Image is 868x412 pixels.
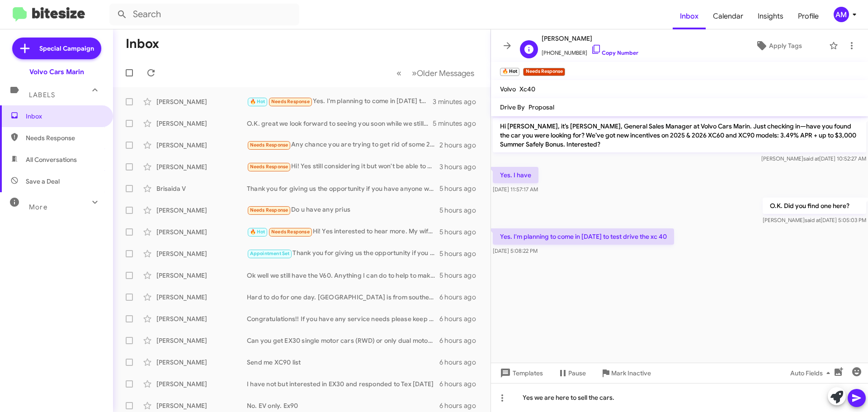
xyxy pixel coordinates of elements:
div: 5 minutes ago [433,119,483,128]
span: Needs Response [26,133,103,142]
a: Profile [791,3,826,29]
a: Insights [750,3,791,29]
span: Xc40 [519,85,535,93]
span: Proposal [528,103,554,111]
p: Hi [PERSON_NAME], it’s [PERSON_NAME], General Sales Manager at Volvo Cars Marin. Just checking in... [493,118,866,152]
div: Thank you for giving us the opportunity if you have anyone who is considering a Volvo we would ap... [247,184,439,193]
p: Yes. I'm planning to come in [DATE] to test drive the xc 40 [493,228,674,245]
div: 6 hours ago [439,293,483,302]
div: [PERSON_NAME] [156,336,247,345]
div: 6 hours ago [439,379,483,388]
h1: Inbox [126,37,159,51]
div: Send me XC90 list [247,358,439,367]
span: Mark Inactive [611,365,651,381]
div: [PERSON_NAME] [156,379,247,388]
div: [PERSON_NAME] [156,162,247,171]
p: Yes. I have [493,167,538,183]
span: [PERSON_NAME] [542,33,638,44]
div: 2 hours ago [439,141,483,150]
div: 6 hours ago [439,358,483,367]
div: Thank you for giving us the opportunity if you have anyone who is considering a Volvo we would ap... [247,248,439,259]
span: All Conversations [26,155,77,164]
a: Copy Number [591,49,638,56]
div: Do u have any prius [247,205,439,215]
div: 6 hours ago [439,336,483,345]
span: More [29,203,47,211]
button: Apply Tags [732,38,825,54]
span: Inbox [26,112,103,121]
div: Congratulations!! If you have any service needs please keep us in mind. [247,314,439,323]
a: Special Campaign [12,38,101,59]
span: Older Messages [417,68,474,78]
a: Calendar [706,3,750,29]
div: 5 hours ago [439,271,483,280]
span: [DATE] 11:57:17 AM [493,186,538,193]
div: Yes. I'm planning to come in [DATE] to test drive the xc 40 [247,96,433,107]
div: O.K. great we look forward to seeing you soon while we still have some inventory are you still in... [247,119,433,128]
small: Needs Response [523,68,565,76]
span: Needs Response [250,142,288,148]
span: Needs Response [271,229,310,235]
span: Save a Deal [26,177,60,186]
div: [PERSON_NAME] [156,314,247,323]
span: Drive By [500,103,525,111]
div: Ok well we still have the V60. Anything I can do to help to make your decision easier for you whi... [247,271,439,280]
div: [PERSON_NAME] [156,249,247,258]
div: 5 hours ago [439,206,483,215]
div: 3 minutes ago [433,97,483,106]
button: AM [826,7,858,22]
div: 6 hours ago [439,314,483,323]
span: Apply Tags [769,38,802,54]
span: Needs Response [271,99,310,104]
div: 3 hours ago [439,162,483,171]
div: 6 hours ago [439,401,483,410]
span: Volvo [500,85,516,93]
div: [PERSON_NAME] [156,97,247,106]
span: Needs Response [250,207,288,213]
div: 5 hours ago [439,227,483,237]
button: Mark Inactive [593,365,658,381]
span: Appointment Set [250,251,290,256]
div: I have not but interested in EX30 and responded to Tex [DATE] [247,379,439,388]
button: Auto Fields [783,365,841,381]
button: Previous [391,64,407,82]
div: Brisaida V [156,184,247,193]
div: [PERSON_NAME] [156,401,247,410]
span: » [412,67,417,79]
span: Pause [568,365,586,381]
div: [PERSON_NAME] [156,141,247,150]
span: 🔥 Hot [250,229,265,235]
div: Hi! Yes still considering it but won't be able to come in until September. Thanks for following up! [247,161,439,172]
span: Labels [29,91,55,99]
p: O.K. Did you find one here? [763,198,866,214]
div: [PERSON_NAME] [156,119,247,128]
div: AM [834,7,849,22]
span: said at [803,155,819,162]
small: 🔥 Hot [500,68,519,76]
span: 🔥 Hot [250,99,265,104]
span: [PERSON_NAME] [DATE] 5:05:03 PM [763,217,866,223]
button: Templates [491,365,550,381]
span: [DATE] 5:08:22 PM [493,247,538,254]
a: Inbox [673,3,706,29]
div: [PERSON_NAME] [156,271,247,280]
div: Hi! Yes interested to hear more. My wife and I are planning on coming in [DATE] to test drive and... [247,227,439,237]
div: [PERSON_NAME] [156,358,247,367]
nav: Page navigation example [392,64,480,82]
input: Search [109,4,299,25]
div: Hard to do for one day. [GEOGRAPHIC_DATA] is from southern side of sf to hillsborough. So we'd ha... [247,293,439,302]
span: said at [805,217,821,223]
span: Needs Response [250,164,288,170]
span: « [396,67,401,79]
div: Can you get EX30 single motor cars (RWD) or only dual motor (AWD)? [247,336,439,345]
span: Special Campaign [39,44,94,53]
div: 5 hours ago [439,249,483,258]
div: Volvo Cars Marin [29,67,84,76]
div: No. EV only. Ex90 [247,401,439,410]
span: Templates [498,365,543,381]
div: [PERSON_NAME] [156,293,247,302]
button: Next [406,64,480,82]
